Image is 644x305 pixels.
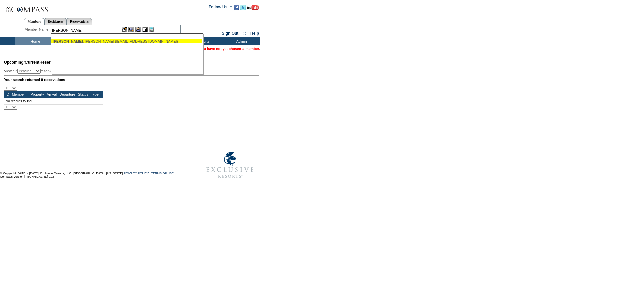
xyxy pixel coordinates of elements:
a: ID [6,92,9,96]
div: Member Name: [25,27,51,32]
a: TERMS OF USE [151,172,174,175]
div: View all: reservations owned by: [4,69,170,74]
span: You have not yet chosen a member. [200,47,260,51]
a: Status [78,92,88,96]
img: Exclusive Resorts [200,148,260,182]
div: , [PERSON_NAME] ([EMAIL_ADDRESS][DOMAIN_NAME]) [53,39,200,43]
a: Members [24,18,45,25]
span: Reservations [4,60,65,65]
img: Reservations [142,27,148,32]
a: Residences [44,18,67,25]
a: Member [12,92,25,96]
a: Departure [59,92,75,96]
a: Help [250,31,259,36]
img: View [128,27,134,32]
a: Property [31,92,44,96]
a: Sign Out [222,31,238,36]
a: Arrival [47,92,57,96]
a: Follow us on Twitter [240,7,246,11]
td: Home [15,37,54,45]
a: PRIVACY POLICY [124,172,149,175]
img: Become our fan on Facebook [234,5,239,10]
td: No records found. [4,98,103,104]
img: Follow us on Twitter [240,5,246,10]
a: Type [91,92,99,96]
a: Reservations [67,18,92,25]
img: Impersonate [135,27,141,32]
span: :: [243,31,246,36]
a: Subscribe to our YouTube Channel [247,7,259,11]
td: Admin [221,37,260,45]
span: Upcoming/Current [4,60,39,65]
img: b_edit.gif [122,27,127,32]
td: Follow Us :: [209,4,232,12]
img: b_calculator.gif [149,27,154,32]
div: Your search returned 0 reservations [4,78,259,82]
img: Subscribe to our YouTube Channel [247,5,259,10]
span: [PERSON_NAME] [53,39,83,43]
a: Become our fan on Facebook [234,7,239,11]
